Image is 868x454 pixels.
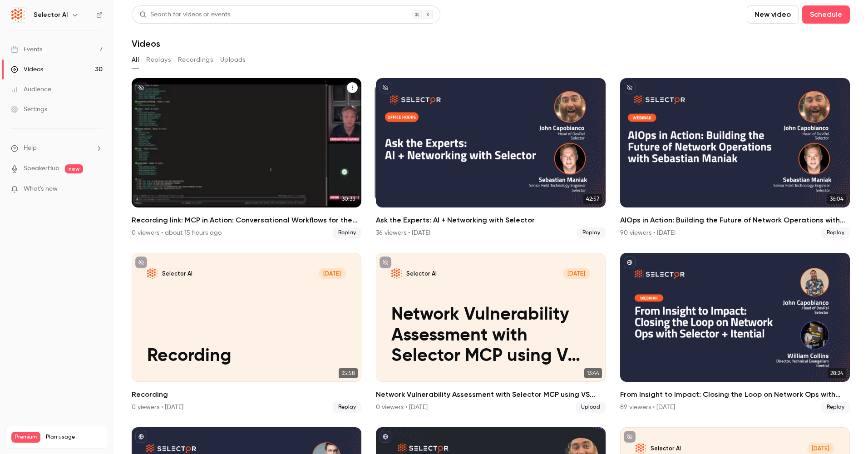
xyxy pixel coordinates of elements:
span: Replay [821,402,850,413]
span: Replay [333,227,361,238]
a: 42:5742:57Ask the Experts: AI + Networking with Selector36 viewers • [DATE]Replay [376,78,606,238]
h6: Selector AI [34,10,68,20]
h2: AIOps in Action: Building the Future of Network Operations with [PERSON_NAME] [620,215,850,226]
h2: From Insight to Impact: Closing the Loop on Network Ops with Selector + Itential [620,389,850,400]
li: Network Vulnerability Assessment with Selector MCP using VS Code [376,253,606,413]
div: Search for videos or events [139,10,230,20]
span: Help [24,143,37,153]
div: 0 viewers • [DATE] [376,403,428,412]
h2: Recording [132,389,361,400]
span: What's new [24,184,58,194]
img: Selector AI [11,8,26,22]
span: [DATE] [563,268,591,279]
h2: Ask the Experts: AI + Networking with Selector [376,215,606,226]
a: 28:24From Insight to Impact: Closing the Loop on Network Ops with Selector + Itential89 viewers •... [620,253,850,413]
div: 36 viewers • [DATE] [376,228,430,237]
span: [DATE] [319,268,346,279]
button: Schedule [802,5,850,24]
button: published [135,431,147,443]
iframe: Noticeable Trigger [92,185,103,193]
span: 28:24 [828,368,846,378]
a: 36:04AIOps in Action: Building the Future of Network Operations with [PERSON_NAME]90 viewers • [D... [620,78,850,238]
div: Settings [11,105,47,114]
h1: Videos [132,38,160,49]
span: 35:58 [339,368,358,378]
p: Selector AI [651,444,681,452]
button: Replays [146,53,171,67]
p: Selector AI [406,270,437,277]
div: Audience [11,85,51,94]
h2: Network Vulnerability Assessment with Selector MCP using VS Code [376,389,606,400]
a: SpeakerHub [24,164,59,173]
button: unpublished [380,82,391,94]
a: RecordingSelector AI[DATE]Recording35:58Recording0 viewers • [DATE]Replay [132,253,361,413]
div: Events [11,45,42,54]
img: Recording [147,268,158,279]
span: Premium [11,432,40,443]
p: Selector AI [162,270,192,277]
span: Replay [577,227,606,238]
button: unpublished [624,82,636,94]
span: Replay [333,402,361,413]
p: Recording [147,346,346,366]
div: 0 viewers • about 15 hours ago [132,228,222,237]
button: Recordings [178,53,213,67]
li: From Insight to Impact: Closing the Loop on Network Ops with Selector + Itential [620,253,850,413]
li: Ask the Experts: AI + Networking with Selector [376,78,606,238]
button: unpublished [135,82,147,94]
button: published [380,431,391,443]
h2: Recording link: MCP in Action: Conversational Workflows for the AI-Native Enterprise [132,215,361,226]
li: Recording [132,253,361,413]
div: 89 viewers • [DATE] [620,403,675,412]
button: unpublished [380,257,391,268]
button: unpublished [135,257,147,268]
span: 30:33 [339,194,358,204]
a: 30:33Recording link: MCP in Action: Conversational Workflows for the AI-Native Enterprise0 viewer... [132,78,361,238]
span: 42:57 [583,194,602,204]
li: help-dropdown-opener [11,143,103,153]
p: Network Vulnerability Assessment with Selector MCP using VS Code [391,305,590,366]
button: New video [747,5,799,24]
span: 36:04 [827,194,846,204]
span: Upload [576,402,606,413]
span: Replay [821,227,850,238]
section: Videos [132,5,850,449]
li: AIOps in Action: Building the Future of Network Operations with Sebastian Maniak [620,78,850,238]
li: Recording link: MCP in Action: Conversational Workflows for the AI-Native Enterprise [132,78,361,238]
div: Videos [11,65,43,74]
span: Plan usage [46,434,102,441]
button: unpublished [624,431,636,443]
img: 2025-04-10 13-03-35 [636,443,647,454]
div: 0 viewers • [DATE] [132,403,183,412]
img: Network Vulnerability Assessment with Selector MCP using VS Code [391,268,403,279]
button: All [132,53,139,67]
button: published [624,257,636,268]
span: 13:44 [584,368,602,378]
span: new [65,164,83,173]
a: Network Vulnerability Assessment with Selector MCP using VS CodeSelector AI[DATE]Network Vulnerab... [376,253,606,413]
div: 90 viewers • [DATE] [620,228,676,237]
button: Uploads [220,53,246,67]
span: [DATE] [807,443,835,454]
